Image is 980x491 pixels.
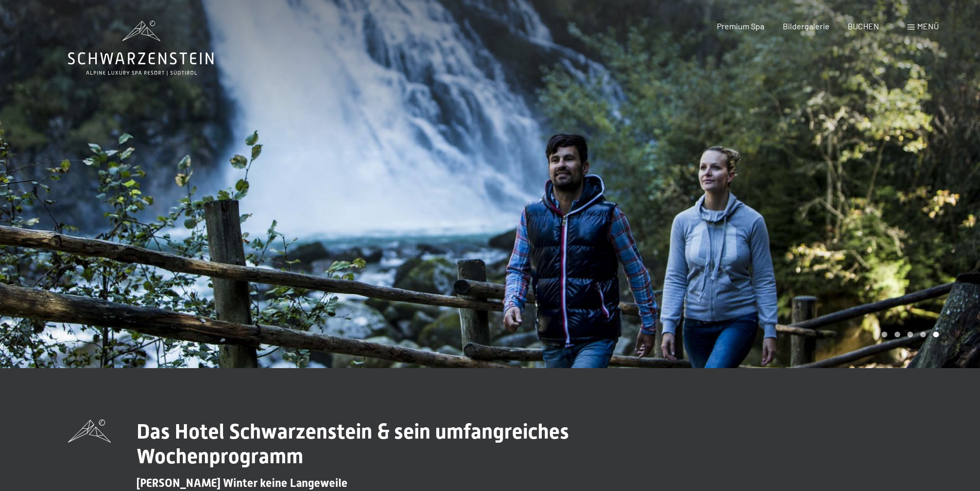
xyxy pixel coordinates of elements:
a: BUCHEN [848,21,879,31]
a: Bildergalerie [783,21,830,31]
span: Das Hotel Schwarzenstein & sein umfangreiches Wochenprogramm [136,420,569,468]
div: Carousel Page 5 (Current Slide) [933,332,939,337]
div: Carousel Page 2 [895,332,900,337]
div: Carousel Page 3 [907,332,913,337]
div: Carousel Pagination [878,332,939,337]
span: Menü [917,21,939,31]
div: Carousel Page 4 [920,332,926,337]
a: Premium Spa [717,21,764,31]
span: [PERSON_NAME] Winter keine Langeweile [136,477,348,489]
div: Carousel Page 1 [882,332,887,337]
